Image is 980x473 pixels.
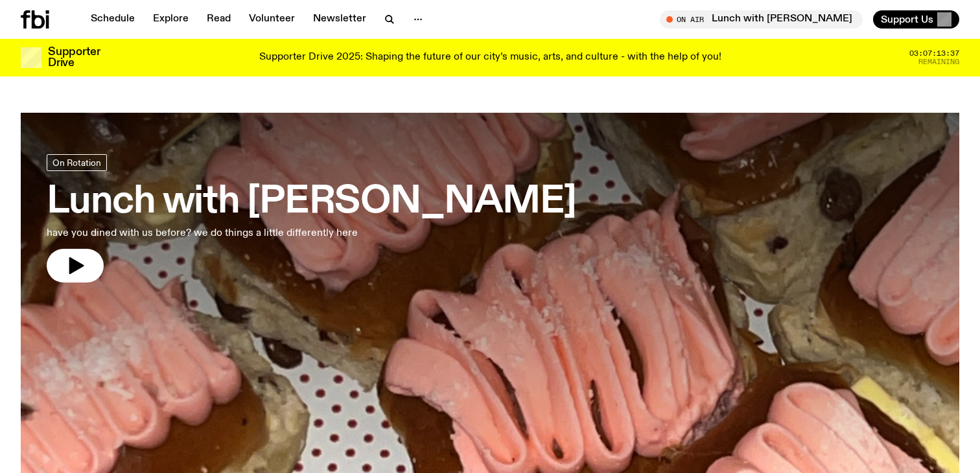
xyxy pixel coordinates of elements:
[47,154,107,171] a: On Rotation
[52,157,101,167] span: On Rotation
[83,10,143,29] a: Schedule
[873,10,959,29] button: Support Us
[241,10,303,29] a: Volunteer
[259,52,721,63] p: Supporter Drive 2025: Shaping the future of our city’s music, arts, and culture - with the help o...
[199,10,239,29] a: Read
[47,184,576,220] h3: Lunch with [PERSON_NAME]
[47,225,379,241] p: have you dined with us before? we do things a little differently here
[660,10,863,29] button: On AirLunch with [PERSON_NAME]
[918,58,959,65] span: Remaining
[881,14,933,25] span: Support Us
[145,10,196,29] a: Explore
[47,154,576,283] a: Lunch with [PERSON_NAME]have you dined with us before? we do things a little differently here
[909,50,959,57] span: 03:07:13:37
[305,10,374,29] a: Newsletter
[48,47,100,69] h3: Supporter Drive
